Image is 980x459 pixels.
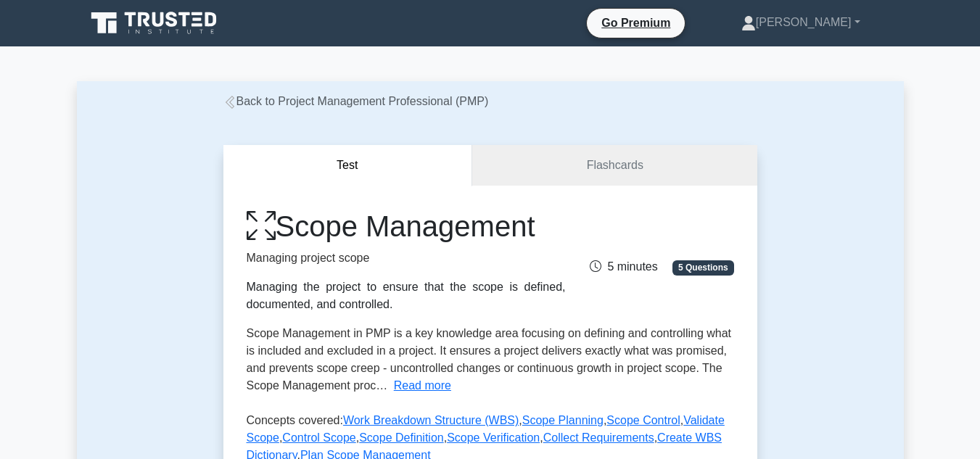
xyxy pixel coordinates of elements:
div: Managing the project to ensure that the scope is defined, documented, and controlled. [247,278,566,313]
a: Work Breakdown Structure (WBS) [343,414,519,426]
a: Scope Planning [522,414,604,426]
a: Scope Definition [359,431,444,444]
span: Scope Management in PMP is a key knowledge area focusing on defining and controlling what is incl... [247,327,732,392]
a: Back to Project Management Professional (PMP) [223,95,489,107]
a: Collect Requirements [543,431,654,444]
a: Scope Control [606,414,680,426]
span: 5 Questions [672,260,733,275]
a: Validate Scope [247,414,725,444]
a: Control Scope [282,431,355,444]
h1: Scope Management [247,209,566,244]
a: Scope Verification [447,431,540,444]
a: Flashcards [472,145,757,186]
a: Go Premium [593,14,679,32]
a: [PERSON_NAME] [707,8,895,37]
button: Read more [394,377,451,394]
p: Managing project scope [247,249,566,267]
span: 5 minutes [590,260,657,273]
button: Test [223,145,473,186]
